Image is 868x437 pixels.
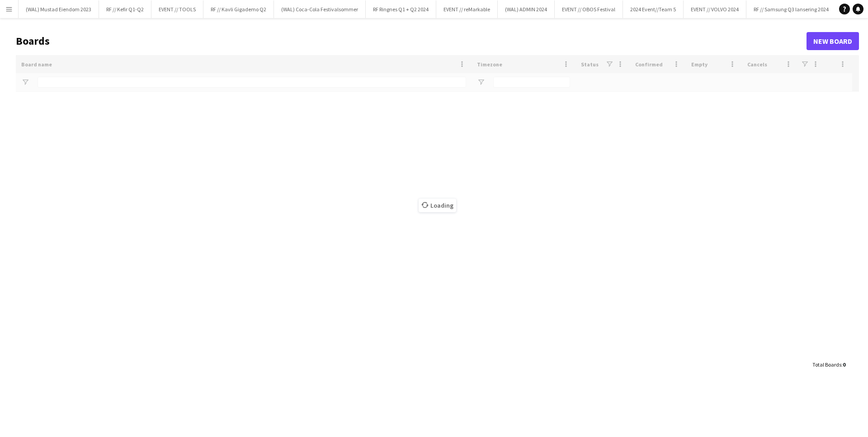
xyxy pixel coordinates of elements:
button: EVENT // reMarkable [436,0,498,18]
button: EVENT // VOLVO 2024 [684,0,746,18]
button: (WAL) ADMIN 2024 [498,0,555,18]
button: 2024 Event//Team 5 [623,0,684,18]
span: Loading [419,199,456,212]
button: (WAL) Mustad Eiendom 2023 [19,0,99,18]
button: RF // Kavli Gigademo Q2 [203,0,274,18]
a: New Board [807,32,859,50]
button: RF // Samsung Q3 lansering 2024 [746,0,836,18]
button: EVENT // OBOS Festival [555,0,623,18]
span: 0 [843,361,845,368]
h1: Boards [16,34,807,48]
button: RF Ringnes Q1 + Q2 2024 [366,0,436,18]
button: RF // Kefir Q1-Q2 [99,0,151,18]
div: : [812,356,845,373]
span: Total Boards [812,361,841,368]
button: (WAL) Coca-Cola Festivalsommer [274,0,366,18]
button: EVENT // TOOLS [151,0,203,18]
